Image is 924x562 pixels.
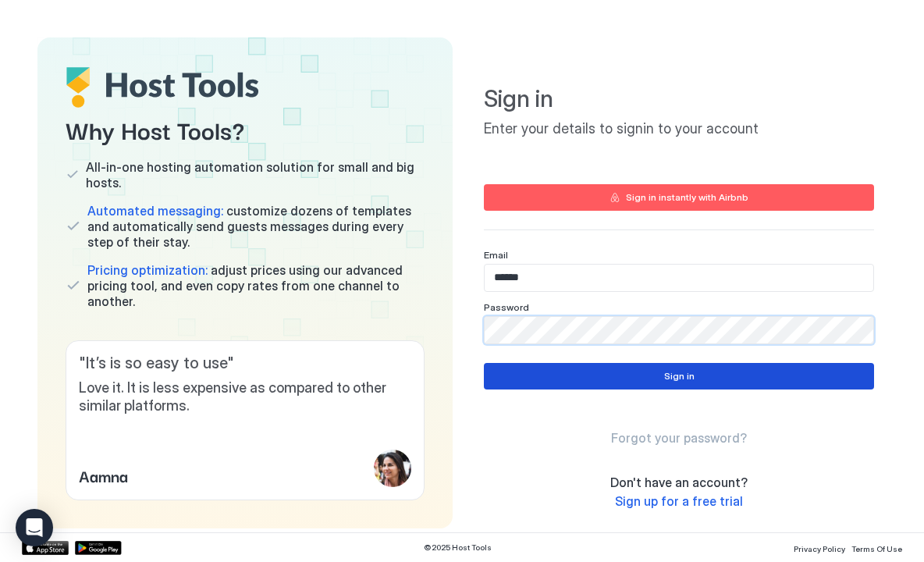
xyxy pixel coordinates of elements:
[485,265,873,291] input: Input Field
[611,430,747,446] a: Forgot your password?
[87,262,208,278] span: Pricing optimization:
[626,190,748,205] div: Sign in instantly with Airbnb
[79,354,411,373] span: " It’s is so easy to use "
[484,363,874,389] button: Sign in
[484,249,508,261] span: Email
[664,369,695,383] div: Sign in
[615,493,743,510] a: Sign up for a free trial
[851,539,902,556] a: Terms Of Use
[16,509,53,546] div: Open Intercom Messenger
[79,464,128,487] span: Aamna
[484,184,874,211] button: Sign in instantly with Airbnb
[794,539,845,556] a: Privacy Policy
[22,541,69,555] a: App Store
[87,203,425,250] span: customize dozens of templates and automatically send guests messages during every step of their s...
[374,450,411,487] div: profile
[484,84,874,114] span: Sign in
[79,379,411,414] span: Love it. It is less expensive as compared to other similar platforms.
[87,262,425,309] span: adjust prices using our advanced pricing tool, and even copy rates from one channel to another.
[75,541,122,555] a: Google Play Store
[851,544,902,553] span: Terms Of Use
[66,112,425,147] span: Why Host Tools?
[794,544,845,553] span: Privacy Policy
[484,301,529,313] span: Password
[87,203,223,219] span: Automated messaging:
[86,159,425,190] span: All-in-one hosting automation solution for small and big hosts.
[611,430,747,446] span: Forgot your password?
[424,542,492,553] span: © 2025 Host Tools
[484,120,874,138] span: Enter your details to signin to your account
[610,475,748,490] span: Don't have an account?
[485,317,873,343] input: Input Field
